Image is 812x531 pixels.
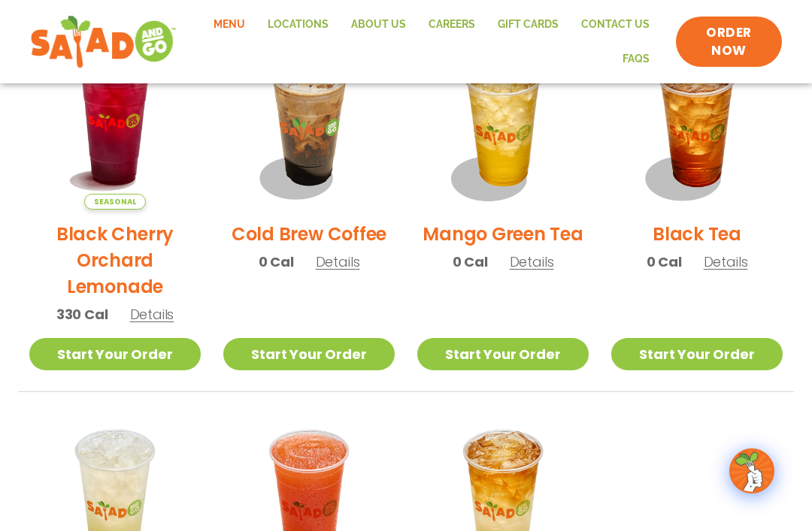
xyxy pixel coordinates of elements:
h2: Black Cherry Orchard Lemonade [29,221,201,300]
img: Product photo for Black Tea [611,38,783,210]
span: 330 Cal [56,304,108,324]
span: Details [130,305,174,324]
img: wpChatIcon [731,450,773,492]
img: Product photo for Black Cherry Orchard Lemonade [29,38,201,210]
img: Product photo for Mango Green Tea [417,38,589,210]
a: Start Your Order [611,338,783,370]
a: ORDER NOW [676,17,782,68]
span: 0 Cal [259,252,294,272]
a: Careers [417,8,486,42]
span: Details [510,252,554,271]
span: 0 Cal [647,252,682,272]
span: Details [316,252,360,271]
a: Locations [256,8,340,42]
a: Start Your Order [417,338,589,370]
nav: Menu [192,8,662,76]
a: Contact Us [570,8,661,42]
img: Product photo for Cold Brew Coffee [223,38,395,210]
a: GIFT CARDS [486,8,570,42]
a: Start Your Order [29,338,201,370]
a: FAQs [611,42,661,77]
a: Menu [202,8,256,42]
a: Start Your Order [223,338,395,370]
a: About Us [340,8,417,42]
h2: Black Tea [653,221,741,247]
h2: Cold Brew Coffee [232,221,386,247]
img: new-SAG-logo-768×292 [30,12,177,72]
span: 0 Cal [453,252,488,272]
span: ORDER NOW [691,24,767,60]
h2: Mango Green Tea [423,221,583,247]
span: Details [704,252,748,271]
span: Seasonal [84,194,145,210]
